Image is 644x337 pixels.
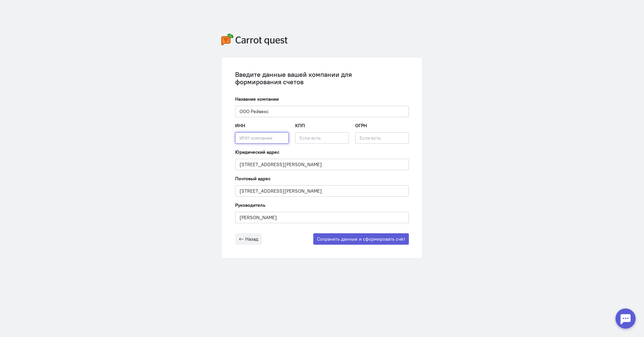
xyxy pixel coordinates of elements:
label: Почтовый адрес [235,175,271,182]
button: Сохранить данные и сформировать счёт [313,233,409,245]
label: КПП [295,122,305,129]
img: carrot-quest-logo.svg [221,34,288,45]
input: ФИО руководителя [235,212,409,223]
span: Назад [245,236,258,242]
input: ИНН компании [235,132,289,144]
label: Юридический адрес [235,149,279,155]
input: Почтовый адрес компании [235,185,409,197]
input: Если есть [295,132,349,144]
label: ОГРН [355,122,367,129]
input: Если есть [355,132,409,144]
button: Назад [235,233,262,245]
input: Юридический адрес компании [235,159,409,170]
label: ИНН [235,122,245,129]
input: Название компании, например «ООО “Огого“» [235,106,409,117]
div: Введите данные вашей компании для формирования счетов [235,71,409,86]
label: Руководитель [235,202,265,208]
label: Название компании [235,96,279,102]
